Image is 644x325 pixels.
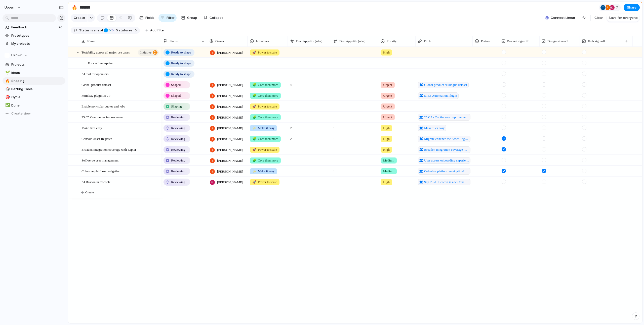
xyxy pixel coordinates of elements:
[88,60,112,66] span: Fork off enterprise
[82,125,102,131] span: Make files easy
[3,110,65,117] button: Create view
[82,71,108,77] span: AI tool for operators
[5,78,10,83] button: 🔥
[82,179,110,185] span: AI Beacon in Console
[82,92,110,98] span: Formbay plugin MVP
[383,147,390,152] span: High
[82,49,130,55] span: Testability across all major use cases
[5,87,10,92] button: 🎲
[74,15,85,20] span: Create
[424,93,457,98] span: STCs Automation Plugin
[3,51,65,59] button: UPowr
[252,50,256,54] span: 🚀
[3,24,65,31] a: Feedback76
[3,93,65,101] a: 🎯Cycle
[3,85,65,93] a: 🎲Betting Table
[387,39,397,44] span: Priority
[217,104,243,109] span: [PERSON_NAME]
[179,14,199,22] button: Group
[609,15,638,20] span: Save for everyone
[5,102,9,108] div: ✅
[252,50,277,55] span: Power to scale
[252,180,277,185] span: Power to scale
[70,4,78,12] button: 🔥
[91,28,93,33] span: is
[331,166,378,174] span: 1
[3,61,65,68] a: Projects
[288,123,331,131] span: 2
[171,61,191,66] span: Ready to shape
[424,39,431,44] span: Pitch
[11,70,64,75] span: Ideas
[82,136,112,141] span: Console Asset Register
[296,39,322,44] span: Dev. Appetite (wks)
[547,39,568,44] span: Design sign-off
[11,33,64,38] span: Prototypes
[187,15,197,20] span: Group
[5,103,10,108] button: ✅
[424,115,469,120] span: 25.C5 - Continuous improvement pitch items
[90,28,104,33] button: isany of
[5,78,9,84] div: 🔥
[418,146,470,153] a: Broaden integration coverage with Zapier
[592,14,605,22] button: Clear
[252,147,277,152] span: Power to scale
[217,115,243,120] span: [PERSON_NAME]
[424,158,469,163] span: User access onboarding experience
[5,70,9,76] div: 🌱
[252,148,256,151] span: 🚀
[3,102,65,109] a: ✅Done
[145,15,154,20] span: Fields
[383,169,394,174] span: Medium
[418,136,470,142] a: Migrate enhance the Asset Register
[383,115,392,120] span: Urgent
[217,50,243,55] span: [PERSON_NAME]
[215,39,224,44] span: Owner
[217,158,243,163] span: [PERSON_NAME]
[252,115,256,119] span: 🧩
[252,158,256,162] span: 🧩
[424,82,467,87] span: Global product catalogue dataset
[114,28,132,33] span: statuses
[252,93,278,98] span: Core then more
[171,82,181,87] span: Shaped
[288,80,331,87] span: 4
[424,136,469,141] span: Migrate enhance the Asset Register
[252,169,256,173] span: ✨
[170,39,178,44] span: Status
[217,180,243,185] span: [PERSON_NAME]
[252,126,274,131] span: Make it easy
[3,77,65,85] div: 🔥Shaping
[11,41,64,46] span: My projects
[217,93,243,98] span: [PERSON_NAME]
[383,50,390,55] span: High
[138,49,159,56] button: initiative
[3,69,65,77] a: 🌱Ideas
[5,95,10,100] button: 🎯
[424,180,469,185] span: Sep-25 AI Beacon inside Console to improve Customer Self-Service Feedback pitch
[3,32,65,39] a: Prototypes
[252,136,278,141] span: Core then more
[424,126,445,131] span: Make files easy
[383,136,390,141] span: High
[82,146,136,152] span: Broaden integration coverage with Zapier
[171,93,181,98] span: Shaped
[252,104,277,109] span: Power to scale
[171,115,185,120] span: Reviewing
[171,50,191,55] span: Ready to shape
[137,14,156,22] button: Fields
[624,4,640,11] button: Share
[210,15,223,20] span: Collapse
[481,39,491,44] span: Partner
[627,5,636,10] span: Share
[588,39,605,44] span: Tech sign-off
[383,104,392,109] span: Urgent
[252,158,278,163] span: Core then more
[2,4,24,12] button: upowr
[383,93,392,98] span: Urgent
[171,158,185,163] span: Reviewing
[82,168,120,174] span: Cohesive platform navigation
